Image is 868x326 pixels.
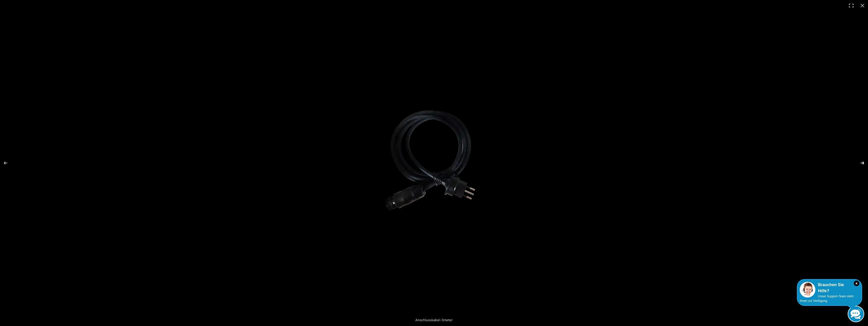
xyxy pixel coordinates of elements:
div: Brauchen Sie Hilfe? [800,282,859,294]
div: Anschlusskabel-3meter [381,315,487,325]
i: Schließen [854,281,859,286]
img: Anschlusskabel-3meter [379,90,489,236]
span: Unser Support-Team steht Ihnen zur Verfügung [800,295,854,303]
img: Customer service [800,282,815,298]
